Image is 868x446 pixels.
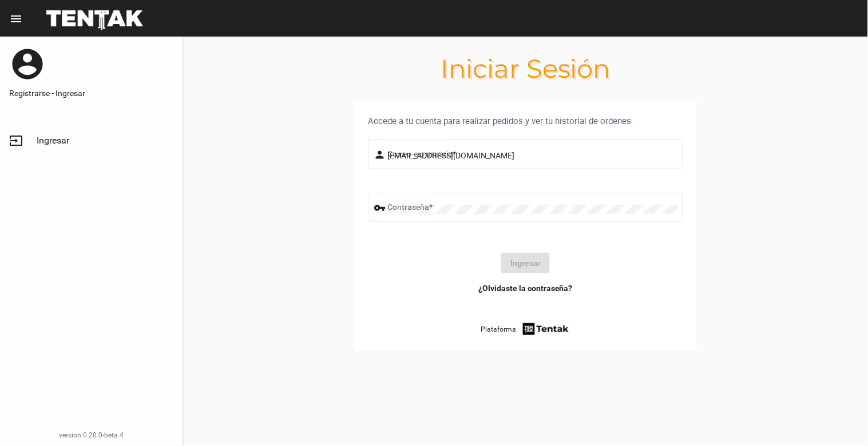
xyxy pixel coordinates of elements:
[478,282,573,294] a: ¿Olvidaste la contraseña?
[37,135,69,146] span: Ingresar
[521,321,570,337] img: tentak-firm.png
[368,114,683,128] div: Accede a tu cuenta para realizar pedidos y ver tu historial de ordenes
[501,253,550,273] button: Ingresar
[9,134,23,148] mat-icon: input
[374,201,388,215] mat-icon: vpn_key
[183,59,868,78] h1: Iniciar Sesión
[481,324,516,335] span: Plataforma
[374,148,388,162] mat-icon: person
[9,87,173,99] a: Registrarse - Ingresar
[9,429,173,441] div: version 0.20.0-beta.4
[9,12,23,26] mat-icon: menu
[9,46,46,82] mat-icon: account_circle
[481,321,570,337] a: Plataforma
